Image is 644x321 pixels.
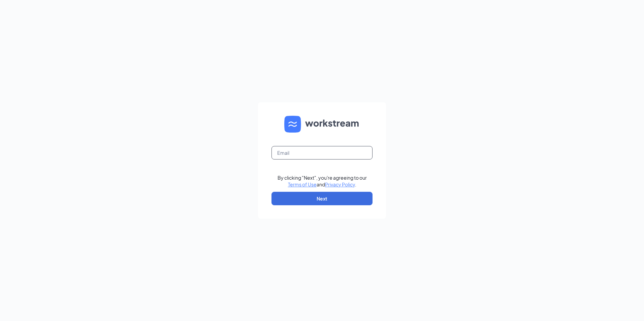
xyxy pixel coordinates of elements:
a: Terms of Use [288,181,317,187]
input: Email [271,146,373,159]
img: WS logo and Workstream text [284,116,360,133]
button: Next [271,192,373,205]
a: Privacy Policy [325,181,355,187]
div: By clicking "Next", you're agreeing to our and . [278,174,367,188]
